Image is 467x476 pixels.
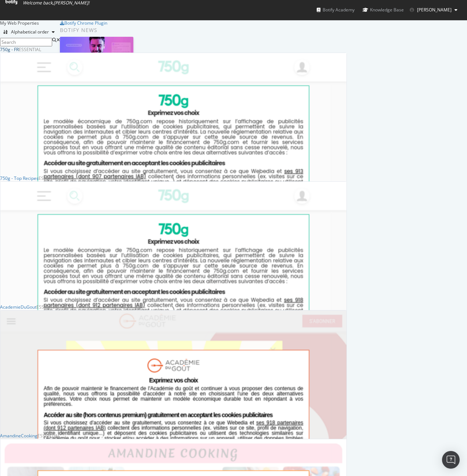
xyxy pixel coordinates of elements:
div: Essential [39,175,61,181]
div: Botify news [60,26,229,34]
div: Essential [19,46,41,53]
img: www.750g.com [0,53,346,330]
div: Botify Academy [317,6,355,14]
div: Open Intercom Messenger [442,451,460,469]
img: 750g-TopRecipes.com [0,182,346,459]
div: Essential [36,304,59,310]
div: Knowledge Base [363,6,404,14]
button: [PERSON_NAME] [404,4,463,16]
div: Alphabetical order [11,30,49,34]
div: Botify Chrome Plugin [64,20,107,26]
a: Botify Chrome Plugin [60,20,107,26]
span: Mickaël DELTEIL [417,7,452,13]
div: Essential [37,433,60,439]
img: How to Prioritize and Accelerate Technical SEO with Botify Assist [60,37,133,75]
